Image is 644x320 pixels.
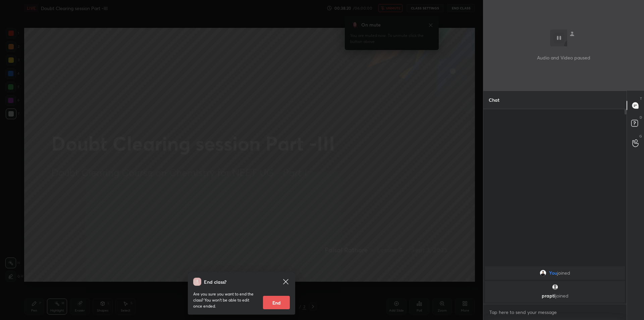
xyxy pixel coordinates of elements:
[193,291,258,309] p: Are you sure you want to end the class? You won’t be able to edit once ended.
[483,265,627,304] div: grid
[640,115,642,120] p: D
[557,270,570,276] span: joined
[552,284,558,290] img: default.png
[540,270,546,276] img: a23c7d1b6cba430992ed97ba714bd577.jpg
[549,270,557,276] span: You
[639,134,642,139] p: G
[537,54,590,61] p: Audio and Video paused
[489,293,621,299] p: prapti
[483,91,505,109] p: Chat
[640,96,642,101] p: T
[263,296,290,309] button: End
[555,292,569,299] span: joined
[204,278,226,285] h4: End class?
